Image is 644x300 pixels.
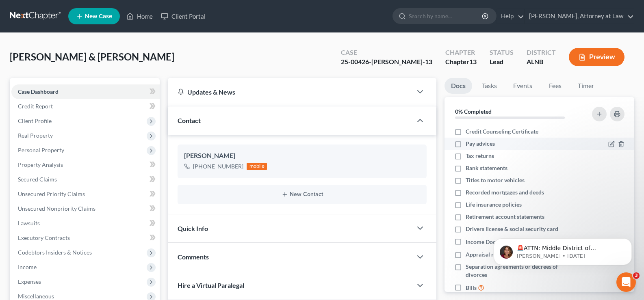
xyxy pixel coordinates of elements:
[469,58,477,65] span: 13
[11,99,160,114] a: Credit Report
[507,78,539,94] a: Events
[18,293,54,300] span: Miscellaneous
[193,162,243,171] div: [PHONE_NUMBER]
[481,221,644,278] iframe: Intercom notifications message
[11,84,160,99] a: Case Dashboard
[178,281,244,289] span: Hire a Virtual Paralegal
[633,272,640,279] span: 3
[18,103,53,110] span: Credit Report
[466,176,525,184] span: Titles to motor vehicles
[11,187,160,201] a: Unsecured Priority Claims
[178,253,209,261] span: Comments
[569,48,624,66] button: Preview
[178,224,208,232] span: Quick Info
[341,57,432,67] div: 25-00426-[PERSON_NAME]-13
[85,13,112,19] span: New Case
[497,9,524,24] a: Help
[247,163,267,170] div: mobile
[527,57,556,67] div: ALNB
[178,88,402,96] div: Updates & News
[616,272,636,292] iframe: Intercom live chat
[341,48,432,57] div: Case
[18,132,53,139] span: Real Property
[18,190,85,197] span: Unsecured Priority Claims
[184,151,420,161] div: [PERSON_NAME]
[18,205,95,212] span: Unsecured Nonpriority Claims
[466,140,495,148] span: Pay advices
[409,9,483,24] input: Search by name...
[445,48,477,57] div: Chapter
[10,51,174,63] span: [PERSON_NAME] & [PERSON_NAME]
[11,216,160,231] a: Lawsuits
[11,201,160,216] a: Unsecured Nonpriority Claims
[490,57,514,67] div: Lead
[525,9,634,24] a: [PERSON_NAME], Attorney at Law
[466,238,514,246] span: Income Documents
[466,164,507,172] span: Bank statements
[466,263,580,279] span: Separation agreements or decrees of divorces
[490,48,514,57] div: Status
[178,117,201,124] span: Contact
[184,191,420,198] button: New Contact
[11,172,160,187] a: Secured Claims
[18,278,41,285] span: Expenses
[18,220,40,227] span: Lawsuits
[18,88,59,95] span: Case Dashboard
[466,213,544,221] span: Retirement account statements
[466,284,477,292] span: Bills
[11,231,160,245] a: Executory Contracts
[18,176,57,183] span: Secured Claims
[445,78,472,94] a: Docs
[571,78,601,94] a: Timer
[455,108,492,115] strong: 0% Completed
[475,78,503,94] a: Tasks
[466,127,538,136] span: Credit Counseling Certificate
[18,234,70,241] span: Executory Contracts
[18,263,37,270] span: Income
[18,147,64,153] span: Personal Property
[466,201,522,209] span: Life insurance policies
[157,9,210,24] a: Client Portal
[466,152,494,160] span: Tax returns
[18,249,92,256] span: Codebtors Insiders & Notices
[466,250,510,259] span: Appraisal reports
[466,225,558,233] span: Drivers license & social security card
[18,161,63,168] span: Property Analysis
[527,48,556,57] div: District
[18,117,52,124] span: Client Profile
[445,57,477,67] div: Chapter
[11,158,160,172] a: Property Analysis
[542,78,568,94] a: Fees
[122,9,157,24] a: Home
[466,188,544,196] span: Recorded mortgages and deeds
